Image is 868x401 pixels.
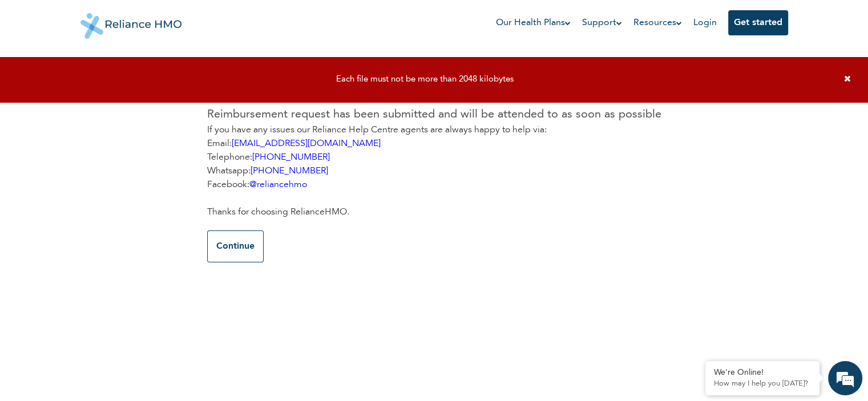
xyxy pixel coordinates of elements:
[6,300,217,340] textarea: Type your message and hit 'Enter'
[232,139,381,148] a: [EMAIL_ADDRESS][DOMAIN_NAME]
[251,167,328,176] a: [PHONE_NUMBER]
[112,340,218,375] div: FAQs
[207,106,661,123] p: Reimbursement request has been submitted and will be attended to as soon as possible
[249,180,307,189] a: @reliancehmo
[80,5,182,39] img: Reliance HMO's Logo
[633,16,682,30] a: Resources
[714,368,811,378] div: We're Online!
[728,10,788,35] button: Get started
[252,153,330,162] a: [PHONE_NUMBER]
[582,16,622,30] a: Support
[59,64,192,79] div: Chat with us now
[6,360,112,368] span: Conversation
[207,230,264,262] button: Continue
[496,16,571,30] a: Our Health Plans
[714,379,811,388] p: How may I help you today?
[207,123,661,219] p: If you have any issues our Reliance Help Centre agents are always happy to help via: Email: Telep...
[187,6,215,33] div: Minimize live chat window
[66,138,158,253] span: We're online!
[21,57,46,86] img: d_794563401_company_1708531726252_794563401
[11,75,838,85] div: Each file must not be more than 2048 kilobytes
[693,18,717,27] a: Login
